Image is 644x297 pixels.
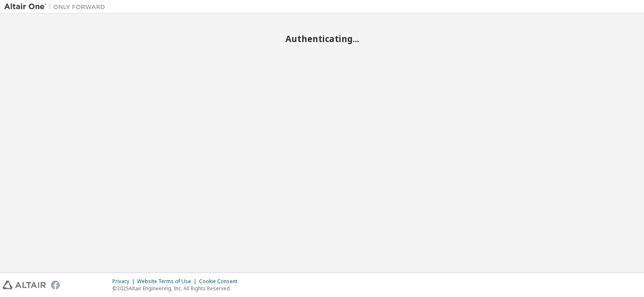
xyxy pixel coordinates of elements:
[199,278,242,285] div: Cookie Consent
[137,278,199,285] div: Website Terms of Use
[51,281,60,289] img: facebook.svg
[112,278,137,285] div: Privacy
[4,33,640,44] h2: Authenticating...
[3,281,46,289] img: altair_logo.svg
[4,3,109,11] img: Altair One
[112,285,242,292] p: © 2025 Altair Engineering, Inc. All Rights Reserved.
